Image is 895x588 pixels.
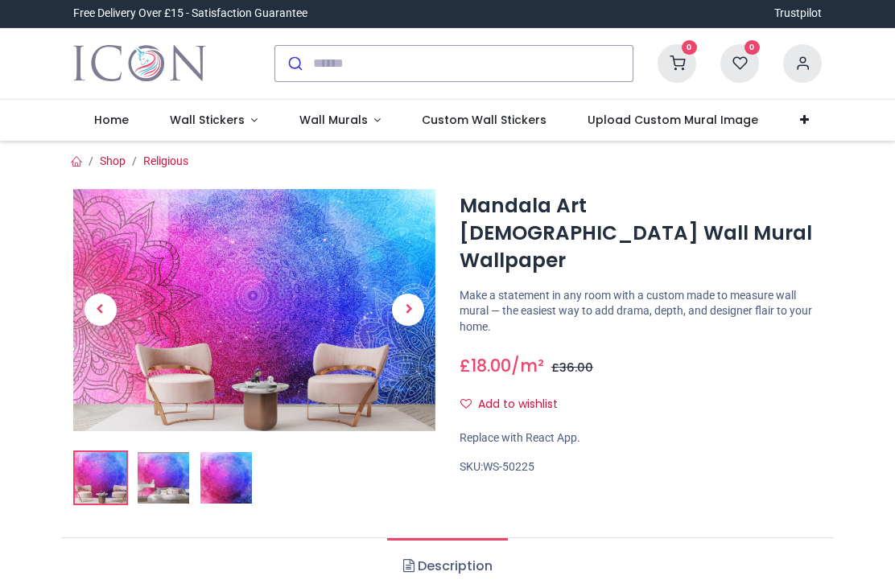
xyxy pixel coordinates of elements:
span: £ [460,354,511,377]
button: Add to wishlistAdd to wishlist [460,391,571,418]
sup: 0 [744,40,760,56]
p: Make a statement in any room with a custom made to measure wall mural — the easiest way to add dr... [460,288,822,335]
i: Add to wishlist [460,398,472,409]
span: Wall Stickers [170,112,245,128]
span: WS-50225 [483,460,534,473]
a: 0 [720,56,759,68]
button: Submit [275,46,313,81]
a: Logo of Icon Wall Stickers [73,41,206,86]
span: £ [551,360,593,376]
span: 36.00 [559,360,593,376]
img: WS-50225-03 [200,452,252,504]
span: Next [392,294,424,326]
span: Upload Custom Mural Image [588,112,758,128]
span: /m² [511,354,544,377]
a: Next [382,225,436,395]
a: Wall Stickers [149,100,278,142]
span: 18.00 [471,354,511,377]
span: Wall Murals [299,112,368,128]
img: Icon Wall Stickers [73,41,206,86]
img: WS-50225-02 [138,452,189,504]
a: Previous [73,225,128,395]
a: Religious [143,154,188,167]
h1: Mandala Art [DEMOGRAPHIC_DATA] Wall Mural Wallpaper [460,192,822,275]
div: Replace with React App. [460,430,822,446]
a: 0 [658,56,696,68]
img: Mandala Art Hindu Wall Mural Wallpaper [73,189,435,431]
span: Home [94,112,129,128]
a: Shop [100,154,126,167]
img: Mandala Art Hindu Wall Mural Wallpaper [75,452,126,504]
div: Free Delivery Over £15 - Satisfaction Guarantee [73,6,307,22]
div: SKU: [460,459,822,475]
a: Wall Murals [278,100,402,142]
span: Previous [85,294,117,326]
span: Custom Wall Stickers [422,112,546,128]
sup: 0 [682,40,697,56]
a: Trustpilot [774,6,822,22]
